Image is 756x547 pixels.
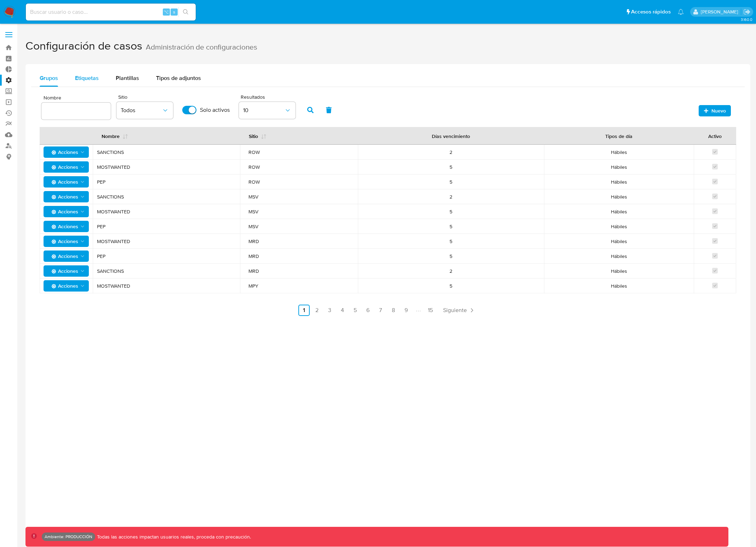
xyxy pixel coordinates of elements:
a: Salir [743,8,751,16]
a: Notificaciones [678,9,684,15]
p: jarvi.zambrano@mercadolibre.com.co [701,8,741,15]
p: Todas las acciones impactan usuarios reales, proceda con precaución. [95,534,251,540]
span: Accesos rápidos [631,8,671,16]
span: ⌥ [164,8,169,15]
span: s [173,8,175,15]
button: search-icon [178,7,193,17]
p: Ambiente: PRODUCCIÓN [45,535,92,538]
input: Buscar usuario o caso... [26,7,196,17]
